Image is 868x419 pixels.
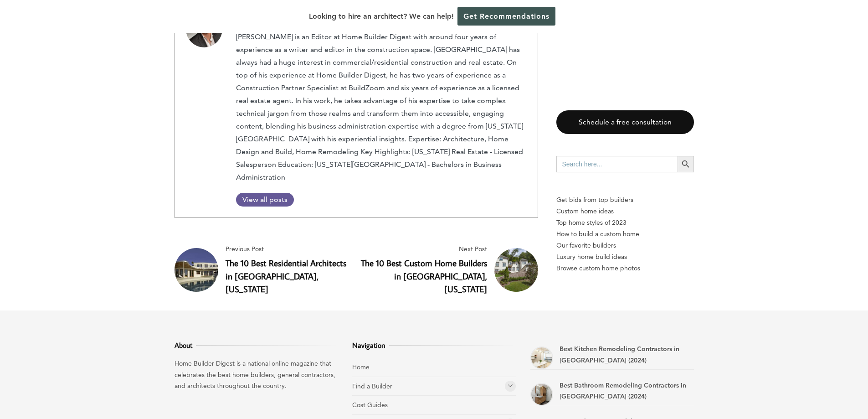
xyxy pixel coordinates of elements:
a: Our favorite builders [556,240,694,251]
span: Next Post [360,243,487,255]
a: Browse custom home photos [556,263,694,274]
a: Cost Guides [352,401,388,409]
span: Previous Post [226,243,353,255]
a: View all posts [236,193,294,207]
p: [PERSON_NAME] is an Editor at Home Builder Digest with around four years of experience as a write... [236,31,527,184]
a: Custom home ideas [556,206,694,217]
a: Best Kitchen Remodeling Contractors in [GEOGRAPHIC_DATA] (2024) [560,345,679,364]
a: Best Kitchen Remodeling Contractors in Brevard (2024) [530,347,553,369]
a: Best Bathroom Remodeling Contractors in [GEOGRAPHIC_DATA] (2024) [560,381,686,401]
a: The 10 Best Residential Architects in [GEOGRAPHIC_DATA], [US_STATE] [226,257,346,295]
a: Find a Builder [352,382,392,390]
svg: Search [681,159,691,169]
h3: Navigation [352,340,516,351]
a: Home [352,363,370,371]
span: View all posts [236,195,294,204]
input: Search here... [556,156,678,172]
a: How to build a custom home [556,228,694,240]
a: Luxury home build ideas [556,251,694,263]
a: The 10 Best Custom Home Builders in [GEOGRAPHIC_DATA], [US_STATE] [361,257,487,295]
h3: About [175,340,338,351]
a: Get Recommendations [457,7,555,26]
p: Home Builder Digest is a national online magazine that celebrates the best home builders, general... [175,358,338,392]
p: Get bids from top builders [556,194,694,206]
a: Top home styles of 2023 [556,217,694,228]
a: Best Bathroom Remodeling Contractors in Henderson (2024) [530,383,553,406]
iframe: Drift Widget Chat Controller [693,353,857,408]
a: Schedule a free consultation [556,110,694,134]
